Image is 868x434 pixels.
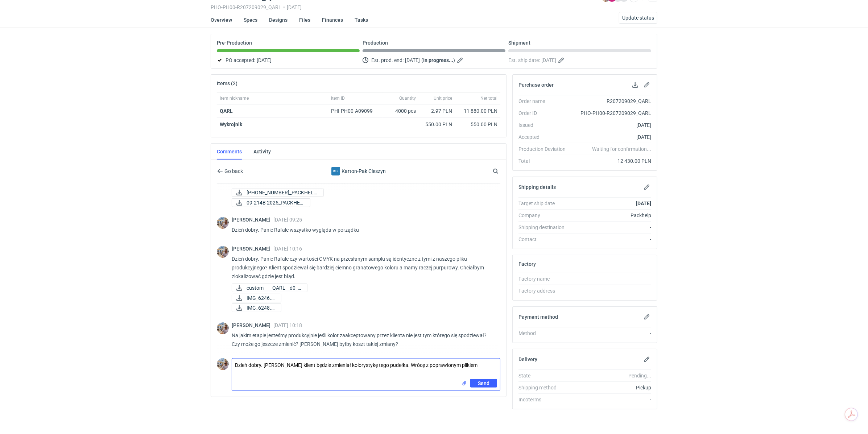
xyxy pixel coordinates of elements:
p: Shipment [508,40,530,46]
strong: Wykrojnik [220,121,242,127]
div: 4000 pcs [383,104,419,118]
a: custom____QARL__d0__... [232,284,307,292]
div: - [571,287,651,294]
p: Dzień dobry. Panie Rafale czy wartości CMYK na przesłanym samplu są identyczne z tymi z naszego p... [232,255,495,281]
div: PHO-PH00-R207209029_QARL [571,109,651,117]
div: Karton-Pak Cieszyn [299,167,418,175]
span: [DATE] [541,56,556,65]
span: [PERSON_NAME] [232,322,273,328]
div: - [571,275,651,282]
div: [DATE] [571,133,651,141]
a: [PHONE_NUMBER]_PACKHELP... [232,188,324,197]
em: ( [421,57,423,63]
input: Search [491,167,514,175]
figcaption: KC [331,167,340,175]
div: Shipping destination [518,224,571,231]
em: Waiting for confirmation... [592,145,651,153]
div: Issued [518,121,571,129]
div: 12 430.00 PLN [571,157,651,165]
div: Order ID [518,109,571,117]
img: Michał Palasek [217,358,229,370]
span: Update status [622,15,654,20]
div: Method [518,330,571,337]
div: Total [518,157,571,165]
span: 09-214B 2025_PACKHEL... [247,199,304,207]
h2: Purchase order [518,82,554,88]
h2: Items (2) [217,80,237,86]
button: Update status [619,12,657,24]
span: [DATE] 10:16 [273,246,302,252]
img: Michał Palasek [217,322,229,334]
button: Edit estimated production end date [456,56,465,65]
div: IMG_6246.jpg [232,294,281,302]
span: custom____QARL__d0__... [247,284,301,292]
span: IMG_6248.jpg [247,304,275,312]
div: Factory address [518,287,571,294]
div: Shipping method [518,384,571,391]
a: QARL [220,108,233,114]
div: Accepted [518,133,571,141]
span: [PERSON_NAME] [232,217,273,223]
em: Pending... [628,373,651,379]
div: Company [518,212,571,219]
button: Download PO [631,80,640,89]
a: Designs [269,12,288,28]
div: Order name [518,98,571,105]
div: - [571,396,651,403]
span: [DATE] [257,56,272,65]
div: 09-214 2025_PACKHELP 320x265x60 _QARL AW.pdf [232,188,304,197]
button: Go back [217,167,243,175]
textarea: Dzień dobry. [PERSON_NAME] klient będzie zmieniał kolorystykę tego pudełka. Wrócę z poprawionym p... [232,359,500,379]
div: PHI-PH00-A09099 [331,107,380,115]
span: Quantity [399,95,416,101]
div: Pickup [571,384,651,391]
button: Edit estimated shipping date [558,56,566,65]
div: PHO-PH00-R207209029_QARL [DATE] [211,4,568,10]
button: Send [470,379,497,388]
div: - [571,236,651,243]
div: 550.00 PLN [458,121,497,128]
span: [PHONE_NUMBER]_PACKHELP... [247,189,318,197]
div: 550.00 PLN [422,121,452,128]
span: Item nickname [220,95,249,101]
img: Michał Palasek [217,217,229,229]
div: Incoterms [518,396,571,403]
a: IMG_6248.jpg [232,303,281,312]
div: [DATE] [571,121,651,129]
a: 09-214B 2025_PACKHEL... [232,198,310,207]
span: Send [478,381,489,386]
button: Edit payment method [642,313,651,321]
h2: Shipping details [518,184,556,190]
span: IMG_6246.jpg [247,294,275,302]
button: Edit purchase order [642,80,651,89]
span: Unit price [434,95,452,101]
div: Packhelp [571,212,651,219]
p: Na jakim etapie jesteśmy produkcyjnie jeśli kolor zaakceptowany przez klienta nie jest tym któreg... [232,331,495,348]
div: PO accepted: [217,56,360,65]
div: R207209029_QARL [571,98,651,105]
a: Activity [253,144,271,160]
a: Finances [322,12,343,28]
strong: [DATE] [636,201,651,206]
span: [DATE] [405,56,420,65]
span: Item ID [331,95,345,101]
div: Contact [518,236,571,243]
a: Overview [211,12,232,28]
div: 2.97 PLN [422,107,452,115]
button: Edit delivery details [642,355,651,364]
p: Dzień dobry. Panie Rafale wszystko wygląda w porządku [232,226,495,234]
div: Est. ship date: [508,56,651,65]
span: Net total [480,95,497,101]
h2: Delivery [518,356,537,362]
div: 11 880.00 PLN [458,107,497,115]
div: 09-214B 2025_PACKHELP 320x265x60 _QARL RW.pdf [232,198,304,207]
span: • [283,4,285,10]
strong: In progress... [423,57,453,63]
img: Michał Palasek [217,246,229,258]
span: [DATE] 10:18 [273,322,302,328]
